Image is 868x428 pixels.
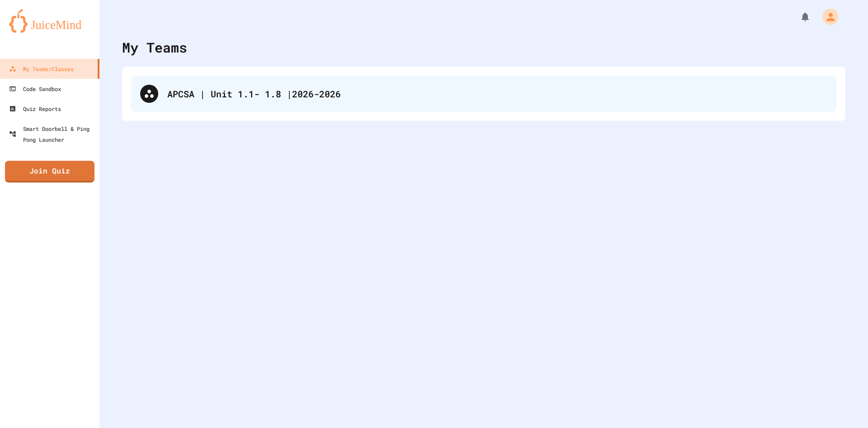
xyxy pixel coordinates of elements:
[122,37,187,58] div: My Teams
[9,123,96,145] div: Smart Doorbell & Ping Pong Launcher
[167,87,827,101] div: APCSA | Unit 1.1- 1.8 |2026-2026
[9,9,90,33] img: logo-orange.svg
[813,6,841,27] div: My Account
[9,103,61,114] div: Quiz Reports
[5,161,94,183] a: Join Quiz
[131,76,836,112] div: APCSA | Unit 1.1- 1.8 |2026-2026
[9,63,74,74] div: My Teams/Classes
[9,83,61,94] div: Code Sandbox
[783,9,813,24] div: My Notifications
